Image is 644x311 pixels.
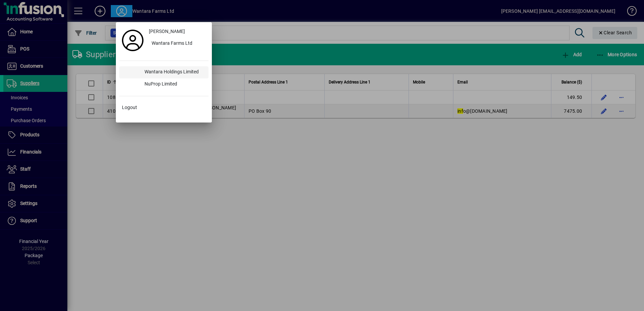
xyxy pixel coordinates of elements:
[146,26,208,38] a: [PERSON_NAME]
[119,34,146,46] a: Profile
[146,38,208,50] button: Wantara Farms Ltd
[122,104,137,111] span: Logout
[139,66,208,78] div: Wantara Holdings Limited
[139,78,208,91] div: NuProp Limited
[119,66,208,78] button: Wantara Holdings Limited
[119,102,208,114] button: Logout
[119,78,208,91] button: NuProp Limited
[149,28,185,35] span: [PERSON_NAME]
